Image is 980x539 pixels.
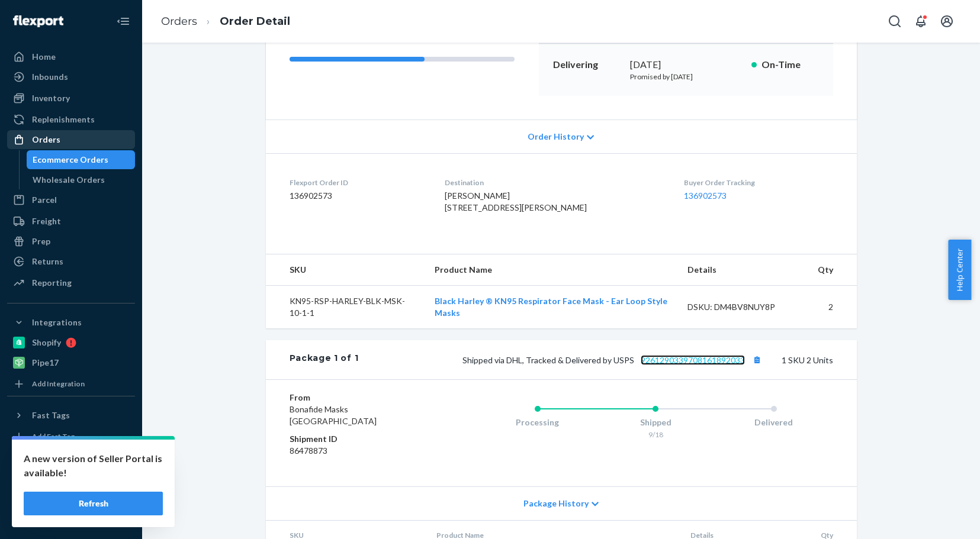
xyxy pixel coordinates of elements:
div: Freight [32,215,61,227]
div: Integrations [32,317,82,328]
td: 2 [808,286,856,329]
p: A new version of Seller Portal is available! [24,451,163,480]
div: Replenishments [32,114,95,125]
button: Give Feedback [7,509,135,528]
div: Ecommerce Orders [33,154,108,166]
a: Freight [7,212,135,231]
dd: 86478873 [290,445,431,457]
button: Copy tracking number [750,352,765,367]
div: DSKU: DM4BV8NUY8P [687,301,799,313]
button: Refresh [24,492,163,515]
a: Orders [161,15,197,28]
div: Shipped [596,417,715,428]
a: Pipe17 [7,353,135,372]
div: Returns [32,256,63,267]
p: Delivering [553,58,621,72]
dt: From [290,392,431,404]
a: Prep [7,232,135,251]
div: Add Integration [32,379,85,389]
a: Order Detail [220,15,290,28]
a: Ecommerce Orders [27,150,136,169]
th: Details [678,254,808,286]
a: Talk to Support [7,469,135,488]
a: 9261290339708161892033 [641,355,745,365]
a: Reporting [7,273,135,292]
td: KN95-RSP-HARLEY-BLK-MSK-10-1-1 [266,286,426,329]
dt: Flexport Order ID [290,177,426,188]
button: Help Center [948,240,971,300]
a: Settings [7,448,135,467]
button: Open account menu [935,9,959,33]
div: Prep [32,235,50,247]
dt: Buyer Order Tracking [684,177,833,188]
span: Order History [528,131,584,143]
div: Pipe17 [32,357,59,369]
span: Bonafide Masks [GEOGRAPHIC_DATA] [290,404,377,426]
a: Black Harley ® KN95 Respirator Face Mask - Ear Loop Style Masks [435,296,667,318]
span: Package History [523,498,589,509]
th: Qty [808,254,856,286]
div: [DATE] [630,58,742,72]
a: Wholesale Orders [27,170,136,189]
button: Close Navigation [111,9,135,33]
a: Home [7,47,135,66]
a: Shopify [7,333,135,352]
dt: Destination [445,177,665,188]
div: Inbounds [32,71,68,83]
button: Open notifications [909,9,933,33]
div: 1 SKU 2 Units [358,352,833,367]
p: On-Time [761,58,819,72]
div: Package 1 of 1 [290,352,359,367]
div: 9/18 [596,430,715,440]
div: Delivered [715,417,833,428]
a: Add Integration [7,377,135,391]
a: Replenishments [7,110,135,129]
a: Add Fast Tag [7,430,135,444]
p: Promised by [DATE] [630,72,742,82]
th: Product Name [425,254,678,286]
a: Parcel [7,191,135,209]
ol: breadcrumbs [152,4,300,39]
span: Shipped via DHL, Tracked & Delivered by USPS [462,355,765,365]
div: Shopify [32,337,61,348]
div: Processing [478,417,597,428]
div: Home [32,51,56,63]
a: Inventory [7,89,135,108]
div: Wholesale Orders [33,174,105,186]
div: Inventory [32,92,70,104]
div: Orders [32,134,60,146]
a: Help Center [7,489,135,508]
th: SKU [266,254,426,286]
img: Flexport logo [13,15,63,27]
button: Integrations [7,313,135,332]
a: Orders [7,130,135,149]
button: Open Search Box [883,9,907,33]
div: Fast Tags [32,409,70,421]
button: Fast Tags [7,406,135,425]
span: [PERSON_NAME] [STREET_ADDRESS][PERSON_NAME] [445,191,587,212]
dt: Shipment ID [290,433,431,445]
a: 136902573 [684,191,727,201]
a: Returns [7,252,135,271]
div: Reporting [32,277,72,289]
div: Parcel [32,194,57,206]
a: Inbounds [7,67,135,86]
dd: 136902573 [290,190,426,202]
div: Add Fast Tag [32,431,75,441]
